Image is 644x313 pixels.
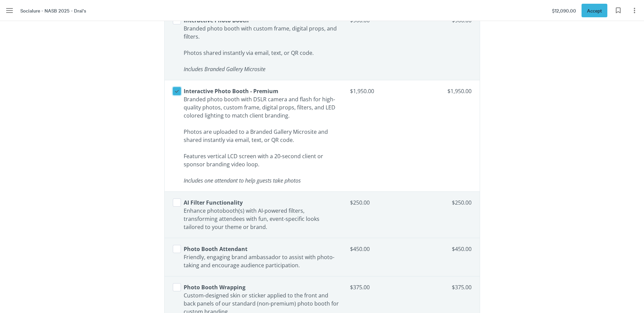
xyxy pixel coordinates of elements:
p: Photos are uploaded to a Branded Gallery Microsite and shared instantly via email, text, or QR code. [184,128,339,144]
p: Branded photo booth with DSLR camera and flash for high-quality photos, custom frame, digital pro... [184,95,339,120]
span: Interactive Photo Booth - Premium [184,87,278,95]
span: Includes one attendant to help guests take photos [184,177,301,184]
span: $375.00 [452,284,472,291]
button: Menu [3,4,16,17]
p: Branded photo booth with custom frame, digital props, and filters. Photos shared instantly via em... [184,24,339,65]
span: Photo Booth Attendant [184,245,247,253]
span: Includes Branded Gallery Microsite [184,65,265,73]
span: $12,090.00 [552,7,576,14]
button: Page options [628,4,641,17]
span: $450.00 [452,245,472,253]
span: Photo Booth Wrapping [184,284,245,291]
span: $375.00 [350,282,399,293]
span: Accept [587,7,602,14]
span: $250.00 [350,197,399,208]
span: $1,950.00 [350,86,399,97]
span: $450.00 [350,244,399,254]
span: $1,950.00 [447,87,472,95]
span: $250.00 [452,199,472,206]
p: Enhance photobooth(s) with AI-powered filters, transforming attendees with fun, event-specific lo... [184,199,339,231]
p: Friendly, engaging brand ambassador to assist with photo-taking and encourage audience participat... [184,245,339,269]
p: Features vertical LCD screen with a 20-second client or sponsor branding video loop. [184,144,339,168]
button: Accept [582,4,607,17]
span: AI Filter Functionality [184,199,243,206]
span: Socialure - NASB 2025 - Drai's [20,7,86,14]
